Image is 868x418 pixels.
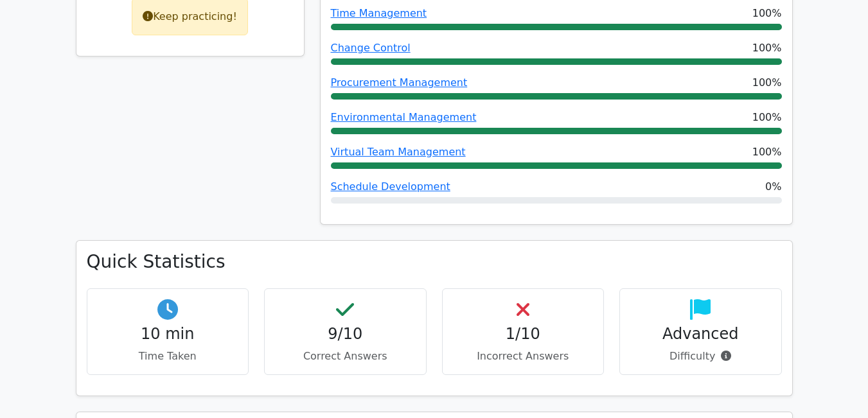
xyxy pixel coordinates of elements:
span: 100% [752,40,782,56]
a: Environmental Management [331,111,477,123]
h3: Quick Statistics [87,251,782,273]
p: Correct Answers [275,349,416,364]
h4: 10 min [98,325,238,344]
h4: 9/10 [275,325,416,344]
p: Time Taken [98,349,238,364]
a: Change Control [331,42,411,54]
span: 100% [752,75,782,91]
h4: Advanced [630,325,771,344]
h4: 1/10 [453,325,594,344]
a: Time Management [331,7,427,19]
span: 100% [752,6,782,21]
span: 100% [752,110,782,125]
a: Procurement Management [331,76,468,89]
p: Difficulty [630,349,771,364]
a: Schedule Development [331,180,450,193]
span: 0% [765,179,781,195]
p: Incorrect Answers [453,349,594,364]
a: Virtual Team Management [331,146,466,158]
span: 100% [752,144,782,160]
